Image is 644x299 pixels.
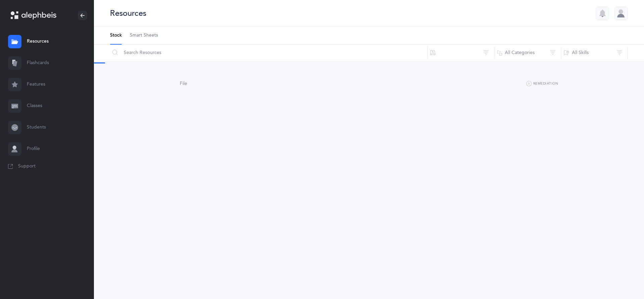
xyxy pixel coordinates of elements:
[526,80,558,88] button: Remediation
[18,163,36,170] span: Support
[130,32,158,39] span: Smart Sheets
[561,45,628,61] button: All Skills
[110,45,428,61] input: Search Resources
[180,81,187,86] span: File
[110,8,146,19] div: Resources
[494,45,561,61] button: All Categories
